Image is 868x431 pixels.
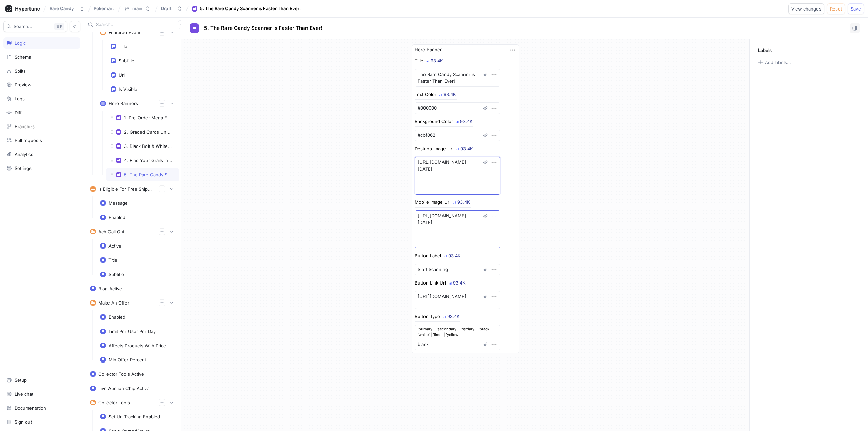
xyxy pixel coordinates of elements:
span: Reset [830,7,842,11]
div: Featured Event [108,30,140,35]
div: Collector Tools [98,400,130,405]
div: Enabled [108,215,125,220]
button: Search...K [3,21,67,32]
div: 93.4K [448,254,461,258]
div: Desktop Image Url [415,146,453,151]
div: Preview [15,82,32,87]
textarea: [URL][DOMAIN_NAME][DATE] [415,210,500,248]
span: Save [851,7,861,11]
div: Branches [15,124,35,129]
div: Message [108,200,128,206]
textarea: [URL][DOMAIN_NAME][DATE] [415,157,500,195]
div: Make An Offer [98,300,129,306]
div: Text Color [415,92,436,97]
div: Settings [15,165,32,171]
div: K [54,23,64,30]
div: main [132,6,142,12]
textarea: #000000 [415,102,500,114]
textarea: The Rare Candy Scanner is Faster Than Ever! [415,69,500,87]
div: Analytics [15,152,33,157]
div: Ach Call Out [98,229,124,234]
button: Add labels... [756,58,793,67]
button: Save [848,3,864,14]
button: Draft [158,3,185,14]
div: Documentation [15,405,46,411]
div: 'primary' | 'secondary' | 'tertiary' | 'black' | 'white' | 'lime' | 'yellow' [415,325,500,339]
div: Title [415,59,423,63]
div: Mobile Image Url [415,200,450,204]
button: View changes [788,3,824,14]
div: 93.4K [453,281,466,285]
div: Splits [15,68,26,74]
div: Logs [15,96,25,101]
div: Affects Products With Price Over [108,343,172,348]
div: Is Visible [119,86,137,92]
textarea: Start Scanning [415,264,500,275]
a: Documentation [3,402,80,414]
div: Button Link Url [415,281,446,285]
div: Schema [15,54,31,60]
div: Active [108,243,121,249]
div: 93.4K [431,59,443,63]
div: Subtitle [119,58,134,63]
input: Search... [96,21,165,28]
div: Pull requests [15,138,42,143]
div: Button Label [415,254,441,258]
div: 93.4K [443,92,456,97]
span: Pokemart [94,6,114,11]
div: Url [119,72,125,78]
div: Live Auction Chip Active [98,386,150,391]
textarea: #cbf062 [415,130,500,141]
textarea: [URL][DOMAIN_NAME] [415,291,500,309]
div: 1. Pre-Order Mega Evolution [124,115,172,120]
div: Collector Tools Active [98,371,144,377]
div: Limit Per User Per Day [108,329,156,334]
div: Min Offer Percent [108,357,146,363]
div: Is Eligible For Free Shipping [98,186,153,192]
div: 5. The Rare Candy Scanner is Faster Than Ever! [200,5,301,12]
span: View changes [791,7,821,11]
div: Diff [15,110,22,115]
div: 93.4K [460,146,473,151]
span: Search... [14,24,32,28]
p: Labels [758,47,772,53]
div: Subtitle [108,272,124,277]
div: Button Type [415,314,440,319]
div: Setup [15,377,27,383]
div: 93.4K [457,200,470,204]
div: Set Un Tracking Enabled [108,414,160,419]
div: Draft [161,6,172,12]
button: Rare Candy [47,3,87,14]
div: Hero Banner [415,46,442,53]
div: Sign out [15,419,32,425]
div: 93.4K [460,119,473,124]
div: Hero Banners [108,101,138,106]
div: 3. Black Bolt & White Flare Have Arrived! [124,143,172,149]
button: main [121,3,153,14]
div: Blog Active [98,286,122,291]
div: Background Color [415,119,453,124]
div: 4. Find Your Grails in Our Weekly Auctions! [124,158,172,163]
div: Enabled [108,314,125,320]
div: Title [119,44,127,49]
p: 5. The Rare Candy Scanner is Faster Than Ever! [204,24,322,32]
div: Logic [15,40,26,46]
div: 2. Graded Cards Under $100 [124,129,172,135]
div: 93.4K [447,314,460,319]
div: 5. The Rare Candy Scanner is Faster Than Ever! [124,172,172,177]
div: Live chat [15,391,33,397]
div: Title [108,257,117,263]
button: Reset [827,3,845,14]
div: Rare Candy [50,6,74,12]
textarea: black [415,339,500,350]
